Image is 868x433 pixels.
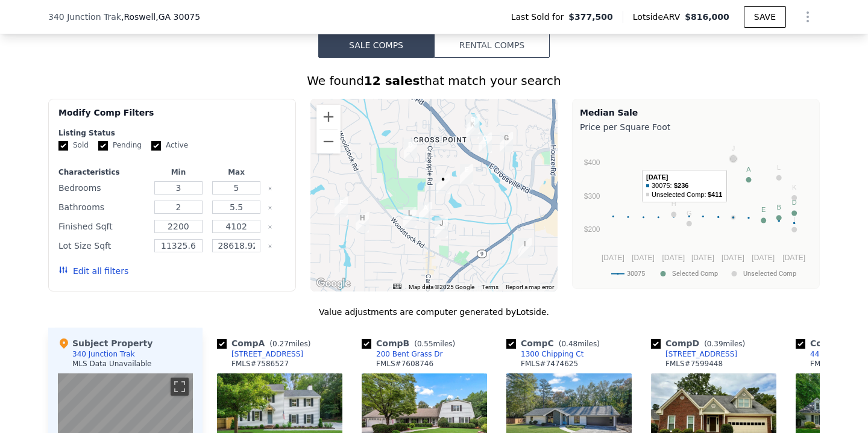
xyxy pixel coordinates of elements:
span: ( miles) [409,340,460,348]
input: Active [151,141,161,151]
div: Lot Size Sqft [58,237,147,254]
div: FMLS # 7599448 [665,359,723,369]
div: 270 Park Bridge Ln [419,202,432,222]
text: $200 [584,225,600,234]
button: Sale Comps [318,33,434,58]
text: I [793,216,795,223]
label: Active [151,140,188,151]
text: [DATE] [646,173,668,181]
text: [DATE] [662,254,685,262]
div: 340 Junction Trak [436,173,450,194]
text: G [687,210,692,217]
div: We found that match your search [48,72,820,89]
text: K [792,184,797,191]
span: Lotside ARV [633,11,685,23]
div: 80 Fowler Ave [403,207,417,228]
input: Sold [58,141,68,151]
text: [DATE] [782,254,805,262]
div: 200 Bent Grass Dr [376,349,443,359]
div: Max [210,167,263,177]
div: FMLS # 7608746 [376,359,433,369]
text: A [746,166,751,173]
button: SAVE [744,6,786,28]
a: 1300 Chipping Ct [506,349,583,359]
button: Show Options [796,5,820,29]
text: [DATE] [632,254,655,262]
div: Bedrooms [58,179,147,196]
text: L [777,164,781,171]
div: 810 Doe Hill Ln [404,139,417,160]
div: MLS Data Unavailable [72,359,152,369]
div: FMLS # 7586527 [231,359,289,369]
div: 1300 N Coleman Rd [356,212,369,232]
a: 200 Bent Grass Dr [362,349,443,359]
text: $300 [584,192,600,201]
text: [DATE] [602,254,624,262]
div: Characteristics [58,167,147,177]
text: B [777,204,781,211]
div: 1300 Chipping Ct [521,349,583,359]
button: Clear [268,244,272,249]
div: [STREET_ADDRESS] [231,349,303,359]
div: 440 Junction Trak [460,164,473,184]
button: Edit all filters [58,265,128,277]
button: Clear [268,225,272,229]
text: J [732,145,735,152]
a: Open this area in Google Maps (opens a new window) [313,276,353,291]
svg: A chart. [580,136,812,286]
button: Clear [268,205,272,210]
span: Last Sold for [511,11,569,23]
span: ( miles) [554,340,605,348]
div: Comp B [362,337,460,349]
text: Selected Comp [672,270,718,278]
div: Finished Sqft [58,218,147,235]
strong: 12 sales [364,73,420,88]
span: , Roswell [121,11,200,23]
div: Subject Property [58,337,153,349]
button: Keyboard shortcuts [393,284,401,289]
label: Sold [58,140,89,151]
span: 0.27 [272,340,289,348]
div: Comp D [651,337,750,349]
div: 270 Mansell Cir [518,238,532,258]
text: 30075 [627,270,645,278]
label: Pending [98,140,142,151]
div: Min [152,167,205,177]
div: 1335 Knoll Woods Ct [335,197,348,217]
div: Listing Status [58,128,286,138]
text: D [792,199,797,206]
div: 200 Bent Grass Dr [467,114,480,134]
button: Rental Comps [434,33,550,58]
div: FMLS # 7599485 [810,359,867,369]
div: Median Sale [580,107,812,119]
input: Pending [98,141,108,151]
text: Unselected Comp [743,270,796,278]
span: $377,500 [568,11,613,23]
div: Modify Comp Filters [58,107,286,128]
text: E [761,206,766,213]
div: 390 Crossville Ct [500,132,513,152]
span: 0.48 [561,340,577,348]
span: ( miles) [699,340,750,348]
button: Clear [268,186,272,191]
button: Zoom in [316,105,341,129]
div: Comp A [217,337,315,349]
text: H [671,200,676,207]
text: $400 [584,158,600,167]
text: $236 [674,182,688,189]
div: 1236 Minhinette Dr [435,217,448,238]
text: [DATE] [722,254,744,262]
div: Comp C [506,337,605,349]
button: Toggle fullscreen view [171,378,189,396]
div: Value adjustments are computer generated by Lotside . [48,306,820,318]
text: [DATE] [752,254,775,262]
div: [STREET_ADDRESS] [665,349,737,359]
div: 1300 Chipping Ct [479,132,492,153]
span: Map data ©2025 Google [409,284,474,290]
div: Price per Square Foot [580,119,812,136]
div: 340 Junction Trak [72,349,135,359]
span: 0.39 [707,340,723,348]
text: 30075: [652,182,672,189]
div: 155 Bent Grass Dr [466,118,479,139]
